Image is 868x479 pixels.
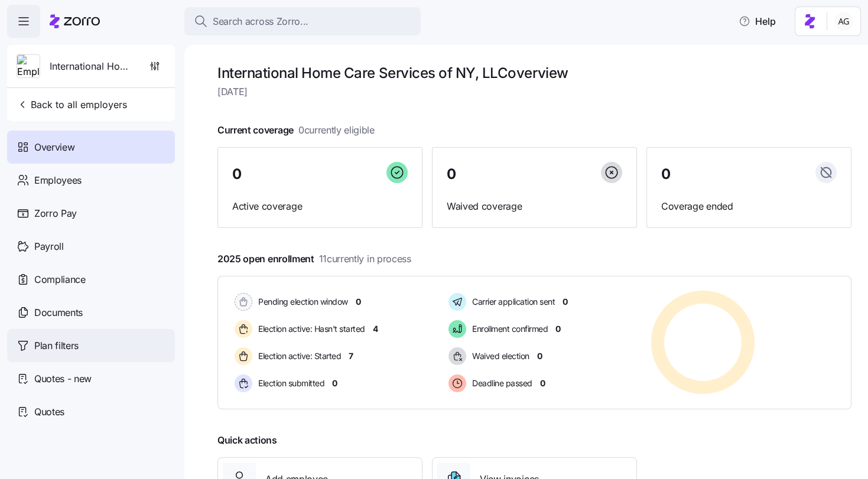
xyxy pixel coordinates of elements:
[298,123,375,138] span: 0 currently eligible
[17,55,40,79] img: Employer logo
[255,296,348,308] span: Pending election window
[349,350,353,362] span: 7
[661,167,671,181] span: 0
[34,305,83,320] span: Documents
[7,197,175,230] a: Zorro Pay
[34,239,64,254] span: Payroll
[34,206,77,221] span: Zorro Pay
[373,323,378,335] span: 4
[332,377,337,389] span: 0
[469,296,555,308] span: Carrier application sent
[12,93,132,116] button: Back to all employers
[356,296,361,308] span: 0
[7,362,175,395] a: Quotes - new
[537,350,542,362] span: 0
[34,372,92,386] span: Quotes - new
[319,252,411,266] span: 11 currently in process
[34,173,82,188] span: Employees
[7,395,175,428] a: Quotes
[34,272,86,287] span: Compliance
[7,230,175,263] a: Payroll
[17,97,127,112] span: Back to all employers
[255,377,324,389] span: Election submitted
[50,59,135,74] span: International Home Care Services of NY, LLC
[232,167,242,181] span: 0
[217,252,411,266] span: 2025 open enrollment
[7,329,175,362] a: Plan filters
[7,131,175,164] a: Overview
[217,64,851,82] h1: International Home Care Services of NY, LLC overview
[739,14,776,28] span: Help
[184,7,421,35] button: Search across Zorro...
[469,350,529,362] span: Waived election
[7,296,175,329] a: Documents
[34,405,64,419] span: Quotes
[217,84,851,99] span: [DATE]
[469,323,548,335] span: Enrollment confirmed
[7,164,175,197] a: Employees
[217,433,277,448] span: Quick actions
[834,12,853,31] img: 5fc55c57e0610270ad857448bea2f2d5
[232,199,408,214] span: Active coverage
[34,338,79,353] span: Plan filters
[213,14,308,29] span: Search across Zorro...
[7,263,175,296] a: Compliance
[555,323,561,335] span: 0
[469,377,532,389] span: Deadline passed
[217,123,375,138] span: Current coverage
[540,377,545,389] span: 0
[729,9,785,33] button: Help
[447,199,622,214] span: Waived coverage
[255,323,365,335] span: Election active: Hasn't started
[661,199,837,214] span: Coverage ended
[563,296,568,308] span: 0
[34,140,74,155] span: Overview
[255,350,341,362] span: Election active: Started
[447,167,456,181] span: 0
